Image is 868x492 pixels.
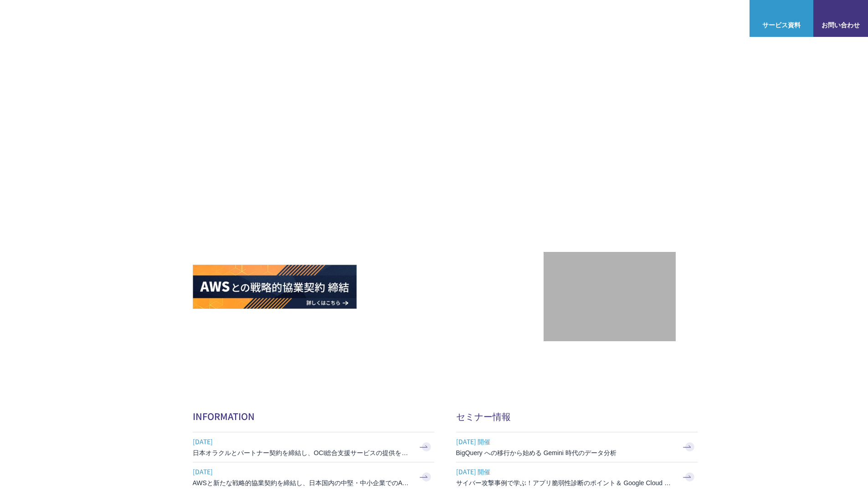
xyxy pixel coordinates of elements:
[193,101,544,141] p: AWSの導入からコスト削減、 構成・運用の最適化からデータ活用まで 規模や業種業態を問わない マネージドサービスで
[456,410,698,423] h2: セミナー情報
[569,82,651,164] img: AWSプレミアティアサービスパートナー
[527,14,600,23] p: 業種別ソリューション
[456,478,675,487] h3: サイバー攻撃事例で学ぶ！アプリ脆弱性診断のポイント＆ Google Cloud セキュリティ対策
[456,448,675,457] h3: BigQuery への移行から始める Gemini 時代のデータ分析
[193,150,544,237] h1: AWS ジャーニーの 成功を実現
[813,20,868,30] span: お問い合わせ
[193,478,411,487] h3: AWSと新たな戦略的協業契約を締結し、日本国内の中堅・中小企業でのAWS活用を加速
[362,265,526,309] img: AWS請求代行サービス 統合管理プラン
[662,14,697,23] p: ナレッジ
[456,432,698,462] a: [DATE] 開催 BigQuery への移行から始める Gemini 時代のデータ分析
[193,410,434,423] h2: INFORMATION
[193,432,434,462] a: [DATE] 日本オラクルとパートナー契約を締結し、OCI総合支援サービスの提供を開始
[105,9,171,28] span: NHN テコラス AWS総合支援サービス
[456,462,698,492] a: [DATE] 開催 サイバー攻撃事例で学ぶ！アプリ脆弱性診断のポイント＆ Google Cloud セキュリティ対策
[715,14,740,23] a: ログイン
[434,14,456,23] p: 強み
[599,175,620,189] em: AWS
[833,7,848,18] img: お問い合わせ
[474,14,509,23] p: サービス
[193,462,434,492] a: [DATE] AWSと新たな戦略的協業契約を締結し、日本国内の中堅・中小企業でのAWS活用を加速
[456,465,675,478] span: [DATE] 開催
[456,435,675,448] span: [DATE] 開催
[750,20,813,30] span: サービス資料
[193,448,411,457] h3: 日本オラクルとパートナー契約を締結し、OCI総合支援サービスの提供を開始
[558,175,662,210] p: 最上位プレミアティア サービスパートナー
[774,7,789,18] img: AWS総合支援サービス C-Chorus サービス資料
[562,266,657,332] img: 契約件数
[193,465,411,478] span: [DATE]
[14,7,171,29] a: AWS総合支援サービス C-Chorus NHN テコラスAWS総合支援サービス
[193,435,411,448] span: [DATE]
[618,14,644,23] a: 導入事例
[193,265,357,309] img: AWSとの戦略的協業契約 締結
